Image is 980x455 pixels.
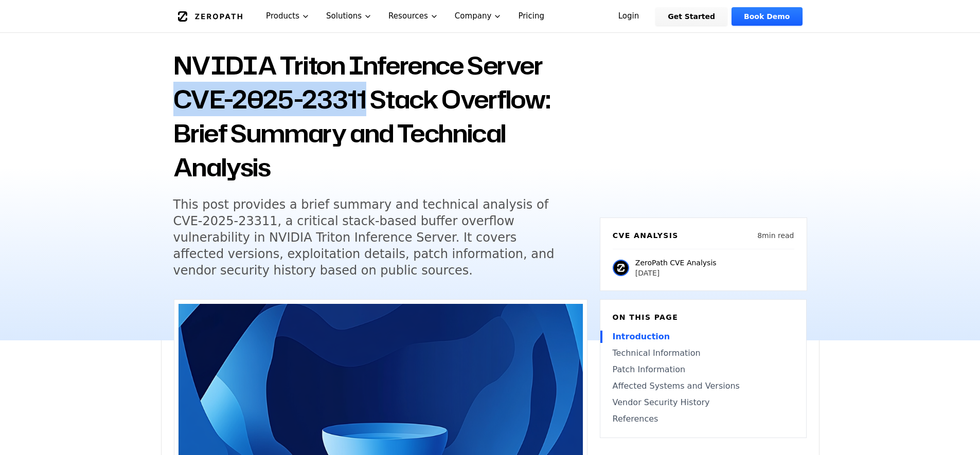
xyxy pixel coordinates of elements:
[606,7,652,26] a: Login
[655,7,727,26] a: Get Started
[613,230,679,241] h6: CVE Analysis
[613,363,794,376] a: Patch Information
[635,268,717,278] p: [DATE]
[613,396,794,409] a: Vendor Security History
[173,196,568,279] h5: This post provides a brief summary and technical analysis of CVE-2025-23311, a critical stack-bas...
[613,380,794,392] a: Affected Systems and Versions
[732,7,802,26] a: Book Demo
[613,413,794,425] a: References
[173,48,587,184] h1: NVIDIA Triton Inference Server CVE-2025-23311 Stack Overflow: Brief Summary and Technical Analysis
[635,258,717,268] p: ZeroPath CVE Analysis
[757,230,794,241] p: 8 min read
[613,331,794,343] a: Introduction
[613,347,794,359] a: Technical Information
[613,312,794,322] h6: On this page
[613,260,629,276] img: ZeroPath CVE Analysis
